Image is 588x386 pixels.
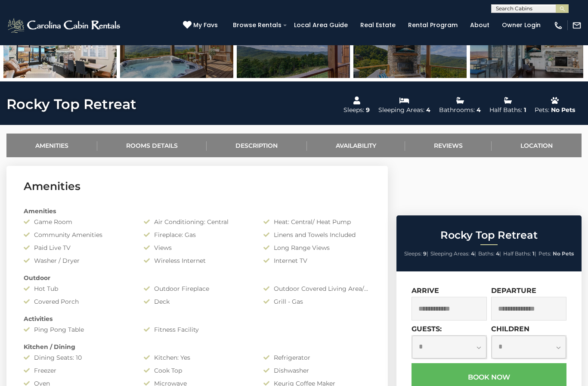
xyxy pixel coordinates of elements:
[430,250,470,257] span: Sleeping Areas:
[538,250,551,257] span: Pets:
[17,207,377,215] div: Amenities
[553,250,574,257] strong: No Pets
[193,21,218,30] span: My Favs
[137,284,257,293] div: Outdoor Fireplace
[137,256,257,265] div: Wireless Internet
[17,325,137,334] div: Ping Pong Table
[17,353,137,362] div: Dining Seats: 10
[97,134,207,157] a: Rooms Details
[137,325,257,334] div: Fitness Facility
[478,248,501,259] li: |
[17,274,377,282] div: Outdoor
[17,297,137,306] div: Covered Porch
[412,325,442,333] label: Guests:
[120,24,233,78] img: 165290616
[257,284,377,293] div: Outdoor Covered Living Area/Screened Porch
[17,342,377,351] div: Kitchen / Dining
[430,248,476,259] li: |
[137,243,257,252] div: Views
[572,21,582,30] img: mail-regular-white.png
[404,250,422,257] span: Sleeps:
[257,256,377,265] div: Internet TV
[412,286,439,295] label: Arrive
[496,250,499,257] strong: 4
[491,286,536,295] label: Departure
[137,366,257,375] div: Cook Top
[257,366,377,375] div: Dishwasher
[532,250,535,257] strong: 1
[257,218,377,226] div: Heat: Central/ Heat Pump
[137,353,257,362] div: Kitchen: Yes
[17,366,137,375] div: Freezer
[24,179,371,194] h3: Amenities
[17,218,137,226] div: Game Room
[207,134,306,157] a: Description
[229,19,286,32] a: Browse Rentals
[399,230,579,241] h2: Rocky Top Retreat
[405,134,492,157] a: Reviews
[478,250,495,257] span: Baths:
[257,297,377,306] div: Grill - Gas
[404,248,428,259] li: |
[423,250,427,257] strong: 9
[498,19,545,32] a: Owner Login
[307,134,405,157] a: Availability
[554,21,563,30] img: phone-regular-white.png
[503,248,536,259] li: |
[257,243,377,252] div: Long Range Views
[17,314,377,323] div: Activities
[290,19,352,32] a: Local Area Guide
[353,24,467,78] img: 165212962
[17,284,137,293] div: Hot Tub
[404,19,462,32] a: Rental Program
[137,297,257,306] div: Deck
[183,21,220,30] a: My Favs
[17,256,137,265] div: Washer / Dryer
[237,24,350,78] img: 165206876
[257,353,377,362] div: Refrigerator
[470,24,583,78] img: 165422485
[503,250,531,257] span: Half Baths:
[356,19,400,32] a: Real Estate
[466,19,494,32] a: About
[137,230,257,239] div: Fireplace: Gas
[3,24,117,78] img: 165422486
[137,218,257,226] div: Air Conditioning: Central
[17,230,137,239] div: Community Amenities
[17,243,137,252] div: Paid Live TV
[257,230,377,239] div: Linens and Towels Included
[6,134,97,157] a: Amenities
[6,17,123,34] img: White-1-2.png
[492,134,582,157] a: Location
[471,250,474,257] strong: 4
[491,325,529,333] label: Children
